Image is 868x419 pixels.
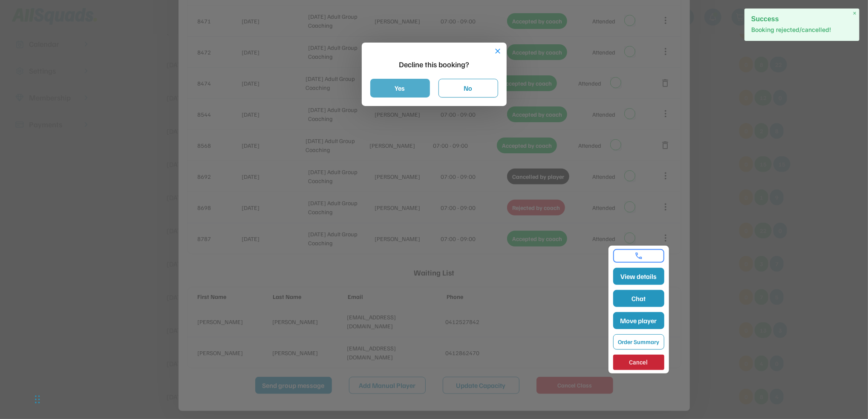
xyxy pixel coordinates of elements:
button: View details [613,268,664,285]
button: No [438,79,498,98]
p: Booking rejected/cancelled! [751,26,853,34]
button: Order Summary [613,334,664,350]
button: Yes [370,79,430,98]
button: Move player [613,312,664,329]
span: × [853,10,856,17]
button: close [494,47,502,55]
div: Decline this booking? [399,59,469,70]
h2: Success [751,15,853,23]
button: Chat [613,290,664,307]
button: Cancel [613,355,664,370]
